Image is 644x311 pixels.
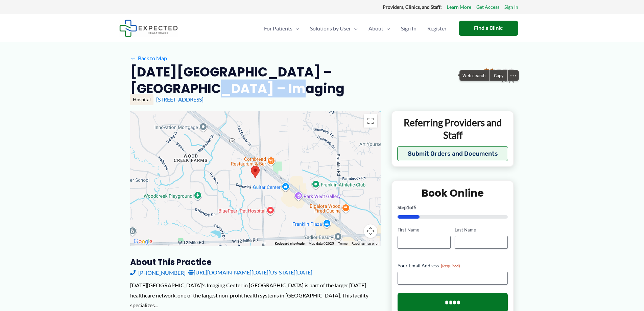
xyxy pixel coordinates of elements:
button: Submit Orders and Documents [397,146,508,161]
nav: Primary Site Navigation [259,17,452,40]
button: Toggle fullscreen view [364,114,377,128]
span: ★ [490,64,496,76]
a: Register [422,17,452,40]
h2: Book Online [398,186,508,200]
button: Map camera controls [364,224,377,238]
label: Your Email Address [398,262,508,269]
div: Hospital [130,94,153,105]
div: Copy [490,70,507,81]
h2: [DATE][GEOGRAPHIC_DATA] – [GEOGRAPHIC_DATA] – Imaging [130,64,478,97]
a: AboutMenu Toggle [363,17,396,40]
a: Terms (opens in new tab) [338,242,348,245]
span: Menu Toggle [351,17,358,40]
span: ★ [484,64,490,76]
span: (Required) [441,263,460,268]
a: For PatientsMenu Toggle [259,17,305,40]
a: Report a map error [352,242,379,245]
a: Sign In [504,3,518,12]
a: Open this area in Google Maps (opens a new window) [132,237,154,246]
a: Find a Clinic [459,21,518,36]
p: Step of [398,205,508,210]
button: Keyboard shortcuts [275,241,305,246]
a: [URL][DOMAIN_NAME][DATE][US_STATE][DATE] [188,267,312,277]
label: First Name [398,227,451,233]
a: Learn More [447,3,471,12]
span: ★ [508,64,514,76]
h3: About this practice [130,257,381,267]
span: Map data ©2025 [309,242,334,245]
p: Referring Providers and Staff [397,116,508,141]
label: Last Name [455,227,508,233]
span: Register [427,17,447,40]
span: Menu Toggle [383,17,390,40]
span: Sign In [401,17,416,40]
span: For Patients [264,17,292,40]
span: 1 [407,204,409,210]
div: [DATE][GEOGRAPHIC_DATA]'s Imaging Center in [GEOGRAPHIC_DATA] is part of the larger [DATE] health... [130,280,381,310]
img: Expected Healthcare Logo - side, dark font, small [119,20,178,37]
a: Sign In [396,17,422,40]
span: ← [130,55,137,61]
a: ←Back to Map [130,53,167,63]
a: [PHONE_NUMBER] [130,267,186,277]
a: Get Access [476,3,499,12]
span: ★ [502,64,508,76]
span: Menu Toggle [292,17,299,40]
span: Solutions by User [310,17,351,40]
span: Web search [460,70,490,81]
a: [STREET_ADDRESS] [156,96,204,103]
a: Solutions by UserMenu Toggle [305,17,363,40]
span: ★ [496,64,502,76]
img: Google [132,237,154,246]
span: About [368,17,383,40]
strong: Providers, Clinics, and Staff: [383,4,442,10]
span: 5 [414,204,416,210]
